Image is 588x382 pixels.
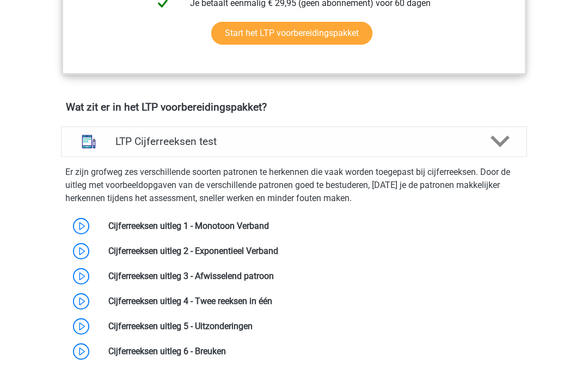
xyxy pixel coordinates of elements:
div: Cijferreeksen uitleg 1 - Monotoon Verband [100,220,526,233]
div: Cijferreeksen uitleg 6 - Breuken [100,345,526,358]
div: Cijferreeksen uitleg 2 - Exponentieel Verband [100,245,526,258]
h4: LTP Cijferreeksen test [115,135,472,148]
div: Cijferreeksen uitleg 5 - Uitzonderingen [100,320,526,333]
h4: Wat zit er in het LTP voorbereidingspakket? [66,101,522,113]
div: Cijferreeksen uitleg 3 - Afwisselend patroon [100,270,526,283]
img: cijferreeksen [75,128,103,156]
div: Cijferreeksen uitleg 4 - Twee reeksen in één [100,295,526,308]
a: Start het LTP voorbereidingspakket [211,22,372,45]
p: Er zijn grofweg zes verschillende soorten patronen te herkennen die vaak worden toegepast bij cij... [65,166,523,205]
a: cijferreeksen LTP Cijferreeksen test [57,126,531,157]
